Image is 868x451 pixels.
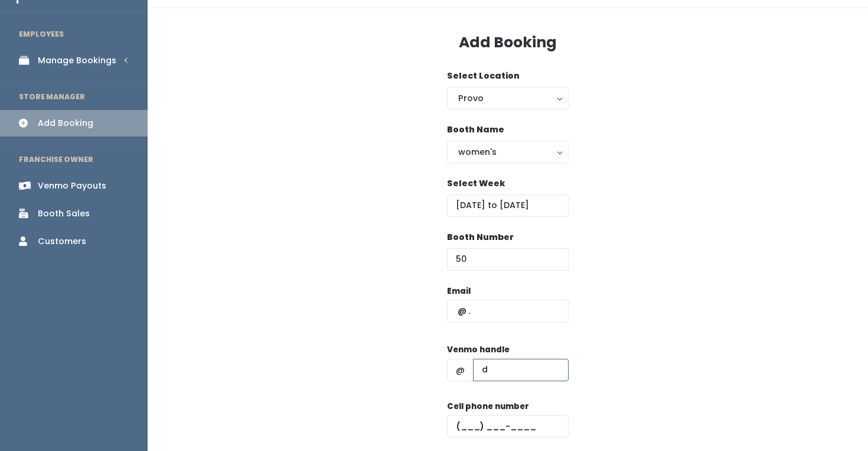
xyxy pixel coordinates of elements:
[447,177,505,190] label: Select Week
[447,359,474,381] span: @
[447,415,569,437] input: (___) ___-____
[38,117,93,129] div: Add Booking
[447,141,569,163] button: women's
[447,231,514,244] label: Booth Number
[447,124,504,136] label: Booth Name
[38,207,90,220] div: Booth Sales
[447,300,569,322] input: @ .
[447,344,510,356] label: Venmo handle
[459,34,557,51] h3: Add Booking
[447,285,471,297] label: Email
[38,54,116,67] div: Manage Bookings
[38,235,86,248] div: Customers
[447,87,569,109] button: Provo
[447,248,569,271] input: Booth Number
[458,145,557,158] div: women's
[447,194,569,217] input: Select week
[458,92,557,105] div: Provo
[38,180,106,192] div: Venmo Payouts
[447,401,529,413] label: Cell phone number
[447,70,520,82] label: Select Location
